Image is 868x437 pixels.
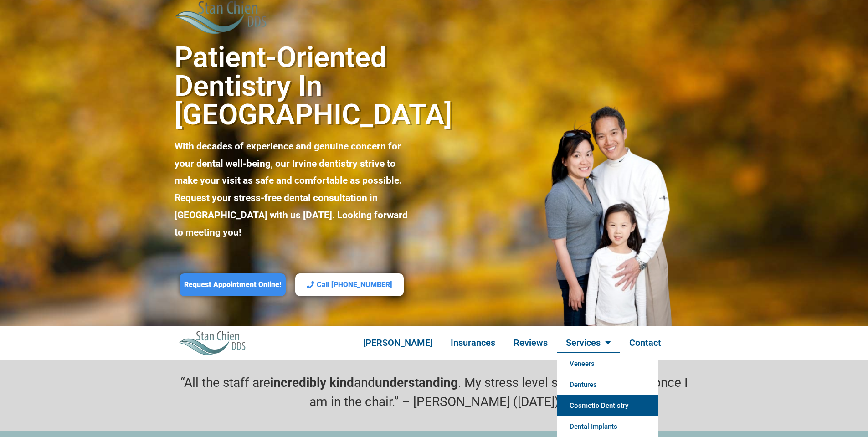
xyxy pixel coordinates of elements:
span: Request Appointment Online! [184,280,281,290]
a: Request Appointment Online! [180,273,286,297]
a: Call [PHONE_NUMBER] [295,273,404,297]
a: Contact [620,332,670,353]
nav: Menu [335,332,689,353]
a: Dental Implants [557,416,658,437]
a: Cosmetic Dentistry [557,395,658,416]
p: “All the staff are and . My stress level starts to go down once I am in the chair.” – [PERSON_NAM... [175,373,694,411]
span: Call [PHONE_NUMBER] [317,280,392,290]
a: Services [557,332,620,353]
a: Dentures [557,374,658,395]
strong: incredibly kind [270,375,354,390]
h2: Patient-Oriented Dentistry in [GEOGRAPHIC_DATA] [175,43,408,129]
a: [PERSON_NAME] [354,332,442,353]
a: Reviews [504,332,557,353]
img: Stan Chien DDS Best Irvine Dentist Logo [179,330,247,355]
a: Insurances [442,332,504,353]
strong: understanding [375,375,458,390]
a: Veneers [557,353,658,374]
p: With decades of experience and genuine concern for your dental well-being, our Irvine dentistry s... [175,138,408,242]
